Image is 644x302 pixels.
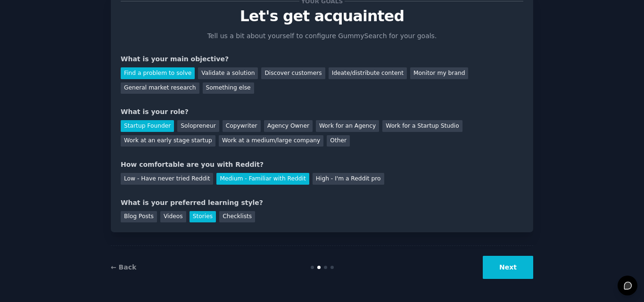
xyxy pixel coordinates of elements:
[121,160,523,170] div: How comfortable are you with Reddit?
[216,173,309,185] div: Medium - Familiar with Reddit
[121,135,215,147] div: Work at an early stage startup
[382,120,462,132] div: Work for a Startup Studio
[177,120,219,132] div: Solopreneur
[121,54,523,64] div: What is your main objective?
[483,256,533,279] button: Next
[223,120,261,132] div: Copywriter
[219,135,323,147] div: Work at a medium/large company
[198,67,258,79] div: Validate a solution
[121,67,195,79] div: Find a problem to solve
[203,31,441,41] p: Tell us a bit about yourself to configure GummySearch for your goals.
[121,8,523,24] p: Let's get acquainted
[121,120,174,132] div: Startup Founder
[160,211,186,223] div: Videos
[261,67,325,79] div: Discover customers
[329,67,407,79] div: Ideate/distribute content
[121,211,157,223] div: Blog Posts
[316,120,379,132] div: Work for an Agency
[264,120,313,132] div: Agency Owner
[121,198,523,208] div: What is your preferred learning style?
[410,67,468,79] div: Monitor my brand
[327,135,350,147] div: Other
[121,107,523,117] div: What is your role?
[219,211,255,223] div: Checklists
[203,82,254,94] div: Something else
[190,211,216,223] div: Stories
[111,263,136,271] a: ← Back
[121,173,213,185] div: Low - Have never tried Reddit
[313,173,384,185] div: High - I'm a Reddit pro
[121,82,199,94] div: General market research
